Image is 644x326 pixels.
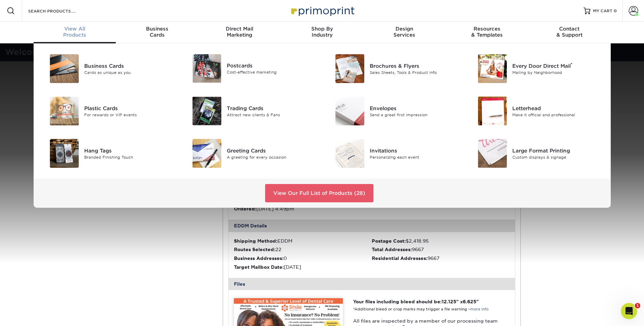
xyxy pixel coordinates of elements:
strong: Your files including bleed should be: " x " [353,299,479,304]
div: Cost-effective marketing [227,69,317,75]
div: Letterhead [512,104,602,112]
sup: ® [571,62,572,67]
img: Letterhead [478,97,507,125]
strong: Target Mailbox Date: [234,264,284,270]
a: Every Door Direct Mail Every Door Direct Mail® Mailing by Neighborhood [470,52,603,86]
img: Hang Tags [50,139,79,168]
div: Send a great first impression [370,112,460,118]
a: Resources& Templates [446,22,528,43]
div: Marketing [198,26,281,38]
div: Large Format Printing [512,147,602,154]
img: Postcards [192,54,221,83]
a: Invitations Invitations Personalizing each event [327,136,460,170]
div: Cards as unique as you [84,69,174,75]
img: Greeting Cards [192,139,221,168]
div: Postcards [227,62,317,69]
a: Trading Cards Trading Cards Attract new clients & Fans [184,94,317,128]
img: Primoprint [288,3,356,18]
a: Plastic Cards Plastic Cards For rewards or VIP events [42,94,174,128]
a: Direct MailMarketing [198,22,281,43]
span: View All [34,26,116,32]
div: Brochures & Flyers [370,62,460,69]
div: Hang Tags [84,147,174,154]
img: Trading Cards [192,97,221,125]
a: Letterhead Letterhead Make it official and professional [470,94,603,128]
iframe: Intercom live chat [621,303,637,319]
div: Plastic Cards [84,104,174,112]
div: Custom displays & signage [512,154,602,160]
span: Shop By [281,26,363,32]
div: & Templates [446,26,528,38]
div: Mailing by Neighborhood [512,69,602,75]
a: Brochures & Flyers Brochures & Flyers Sales Sheets, Tools & Product Info [327,52,460,86]
div: Sales Sheets, Tools & Product Info [370,69,460,75]
a: Shop ByIndustry [281,22,363,43]
a: DesignServices [363,22,446,43]
span: MY CART [593,8,612,14]
a: Envelopes Envelopes Send a great first impression [327,94,460,128]
a: Greeting Cards Greeting Cards A greeting for every occasion [184,136,317,170]
span: 1 [635,303,640,308]
div: For rewards or VIP events [84,112,174,118]
a: View AllProducts [34,22,116,43]
div: Cards [116,26,198,38]
span: 12.125 [442,299,456,304]
a: Postcards Postcards Cost-effective marketing [184,52,317,85]
span: 0 [614,8,617,13]
span: 6.625 [463,299,476,304]
div: Personalizing each event [370,154,460,160]
span: Business [116,26,198,32]
img: Plastic Cards [50,97,79,125]
div: & Support [528,26,611,38]
div: Services [363,26,446,38]
div: Every Door Direct Mail [512,62,602,69]
a: Hang Tags Hang Tags Branded Finishing Touch [42,136,174,170]
div: [DATE] [234,264,372,270]
div: Products [34,26,116,38]
img: Invitations [335,139,364,168]
a: Contact& Support [528,22,611,43]
div: Invitations [370,147,460,154]
a: more info [470,307,489,311]
img: Brochures & Flyers [335,54,364,83]
span: Resources [446,26,528,32]
input: SEARCH PRODUCTS..... [27,7,94,15]
a: View Our Full List of Products (28) [265,184,373,202]
a: Large Format Printing Large Format Printing Custom displays & signage [470,136,603,170]
div: Attract new clients & Fans [227,112,317,118]
img: Business Cards [50,54,79,83]
span: Design [363,26,446,32]
div: Files [228,278,515,290]
img: Every Door Direct Mail [478,54,507,83]
span: Direct Mail [198,26,281,32]
div: Industry [281,26,363,38]
div: Branded Finishing Touch [84,154,174,160]
div: Business Cards [84,62,174,69]
div: Make it official and professional [512,112,602,118]
div: Envelopes [370,104,460,112]
span: Contact [528,26,611,32]
div: Trading Cards [227,104,317,112]
a: Business Cards Business Cards Cards as unique as you [42,52,174,86]
div: Greeting Cards [227,147,317,154]
div: A greeting for every occasion [227,154,317,160]
img: Envelopes [335,97,364,125]
a: BusinessCards [116,22,198,43]
small: *Additional bleed or crop marks may trigger a file warning – [353,307,489,311]
img: Large Format Printing [478,139,507,168]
